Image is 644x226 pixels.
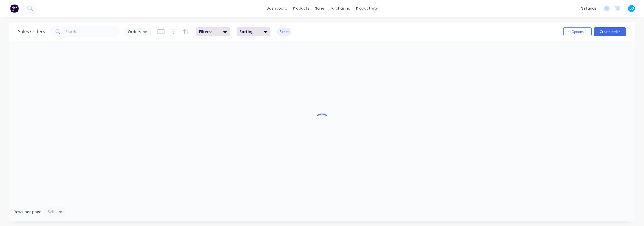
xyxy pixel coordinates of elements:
div: purchasing [328,4,353,13]
span: Filters: [199,29,220,35]
div: settings [578,4,599,13]
input: Search... [65,26,120,37]
button: Create order [594,27,626,36]
div: sales [312,4,328,13]
span: Sorting: [239,29,260,35]
img: Factory [10,4,19,13]
span: LO [629,6,634,11]
button: Sorting: [237,27,270,36]
span: Orders [128,29,141,35]
button: Options [563,27,592,36]
div: Select... [48,209,62,214]
div: products [290,4,312,13]
h1: Sales Orders [18,29,45,34]
a: dashboard [264,4,290,13]
div: productivity [353,4,381,13]
button: Filters: [196,27,230,36]
span: Rows per page [14,209,41,215]
button: Reset [277,28,291,36]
